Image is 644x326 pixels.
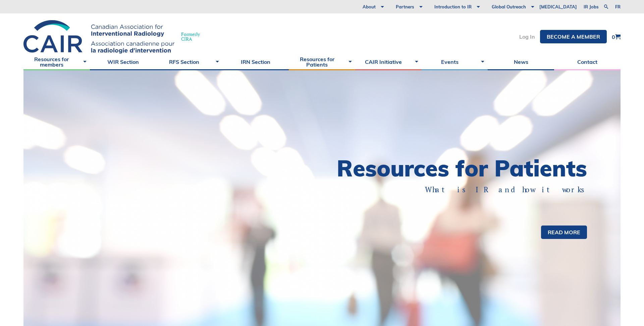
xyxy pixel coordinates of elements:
a: Resources for Patients [289,53,355,70]
a: RFS Section [156,53,223,70]
a: 0 [612,34,621,40]
a: FormerlyCIRA [23,20,207,53]
a: IRN Section [222,53,289,70]
h1: Resources for Patients [322,157,587,179]
a: Contact [554,53,621,70]
a: Become a member [540,30,607,43]
a: Log In [519,34,535,39]
a: Events [422,53,488,70]
img: CIRA [23,20,174,53]
a: CAIR Initiative [355,53,422,70]
p: What is IR and how it works [345,185,587,195]
a: Resources for members [23,53,90,70]
a: fr [615,5,621,9]
span: Formerly CIRA [181,32,200,41]
a: News [488,53,554,70]
a: Read more [541,226,587,239]
a: WIR Section [90,53,156,70]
